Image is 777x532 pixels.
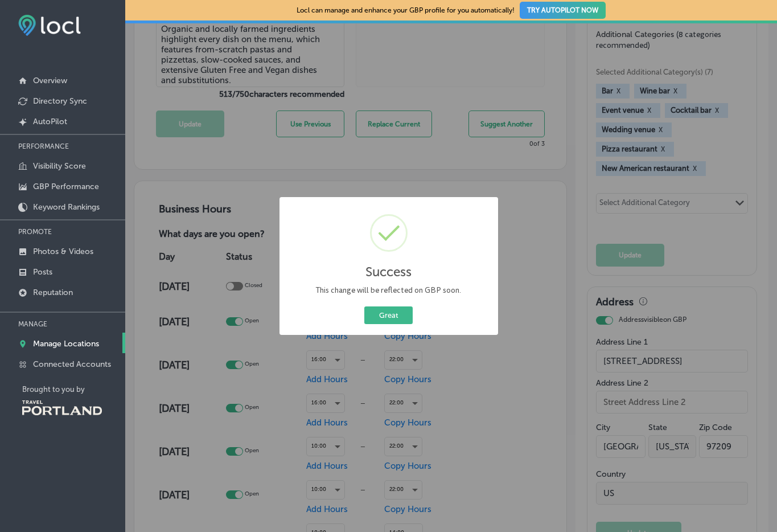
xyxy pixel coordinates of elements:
img: fda3e92497d09a02dc62c9cd864e3231.png [18,15,81,36]
p: Manage Locations [33,339,99,349]
button: TRY AUTOPILOT NOW [520,2,606,19]
p: Visibility Score [33,161,86,171]
p: Photos & Videos [33,247,93,256]
p: Posts [33,267,52,277]
img: Travel Portland [22,400,102,415]
button: Great [364,306,413,324]
p: Overview [33,76,67,85]
p: GBP Performance [33,182,99,191]
p: AutoPilot [33,117,67,126]
h2: Success [365,264,412,280]
p: Keyword Rankings [33,202,100,212]
p: Brought to you by [22,385,125,394]
p: Connected Accounts [33,359,111,369]
div: This change will be reflected on GBP soon. [288,285,490,296]
p: Reputation [33,288,73,297]
p: Directory Sync [33,96,87,106]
